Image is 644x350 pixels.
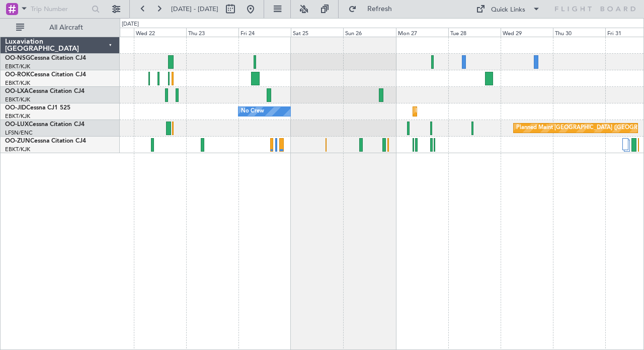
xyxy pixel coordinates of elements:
span: Refresh [359,6,401,13]
span: OO-LXA [5,88,29,94]
input: Trip Number [31,2,89,17]
a: EBKT/KJK [5,146,30,153]
div: No Crew [241,104,264,119]
a: OO-LUXCessna Citation CJ4 [5,122,85,128]
a: EBKT/KJK [5,79,30,87]
div: Mon 27 [396,28,448,37]
a: OO-LXACessna Citation CJ4 [5,88,85,94]
span: OO-ROK [5,72,30,78]
div: Planned Maint Kortrijk-[GEOGRAPHIC_DATA] [416,104,533,119]
div: Thu 23 [186,28,238,37]
a: LFSN/ENC [5,129,33,137]
span: OO-NSG [5,55,30,61]
button: All Aircraft [11,20,109,36]
span: All Aircraft [26,24,106,31]
a: EBKT/KJK [5,112,30,120]
div: Tue 28 [448,28,501,37]
div: Fri 24 [238,28,291,37]
div: Sun 26 [343,28,395,37]
div: Wed 29 [501,28,553,37]
span: OO-LUX [5,122,29,128]
button: Quick Links [471,1,545,17]
span: [DATE] - [DATE] [171,5,218,14]
a: EBKT/KJK [5,96,30,103]
a: OO-JIDCessna CJ1 525 [5,105,70,111]
a: EBKT/KJK [5,63,30,70]
span: OO-JID [5,105,26,111]
div: [DATE] [122,20,139,29]
a: OO-ROKCessna Citation CJ4 [5,72,86,78]
div: Quick Links [491,5,525,15]
div: Thu 30 [553,28,605,37]
span: OO-ZUN [5,138,30,144]
a: OO-NSGCessna Citation CJ4 [5,55,86,61]
div: Wed 22 [134,28,186,37]
a: OO-ZUNCessna Citation CJ4 [5,138,86,144]
button: Refresh [344,1,404,17]
div: Sat 25 [291,28,343,37]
